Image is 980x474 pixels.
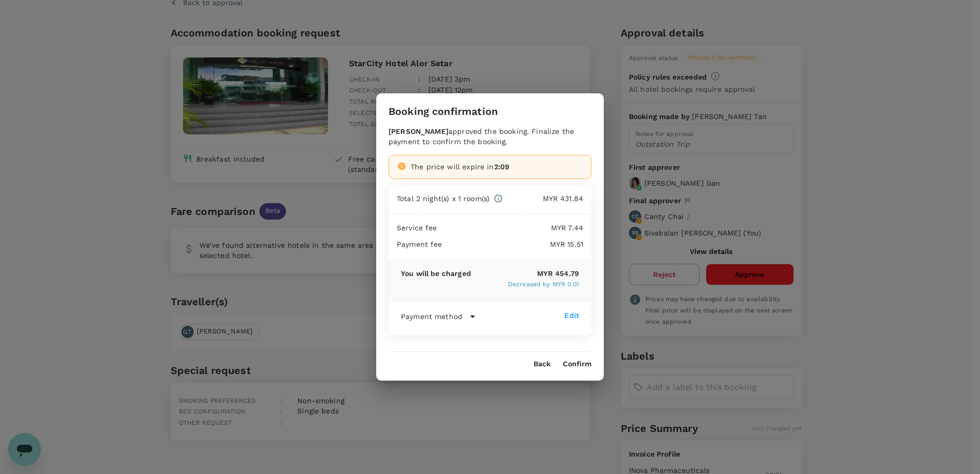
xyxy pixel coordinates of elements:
p: MYR 454.79 [471,268,579,279]
button: Confirm [563,360,591,368]
div: The price will expire in [411,162,583,172]
span: 2:09 [494,163,510,171]
p: Service fee [397,223,437,233]
p: MYR 7.44 [437,223,583,233]
p: MYR 431.84 [503,193,583,204]
b: [PERSON_NAME] [389,127,448,135]
p: MYR 15.51 [442,239,583,249]
div: approved the booking. Finalize the payment to confirm the booking. [389,126,591,147]
span: Decreased by MYR 0.01 [508,281,579,288]
h3: Booking confirmation [389,106,498,117]
button: Back [534,360,550,368]
p: Payment method [401,311,462,322]
p: Total 2 night(s) x 1 room(s) [397,193,489,204]
div: Edit [564,310,579,321]
p: Payment fee [397,239,442,249]
p: You will be charged [401,268,471,279]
